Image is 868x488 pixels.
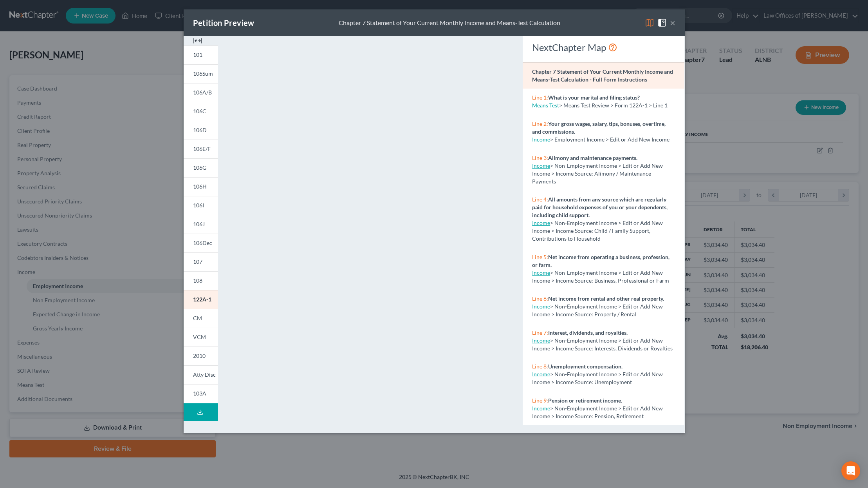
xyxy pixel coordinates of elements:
a: Income [532,162,550,169]
span: CM [193,315,202,321]
a: Income [532,303,550,310]
span: 106H [193,183,207,190]
a: Means Test [532,102,559,109]
a: 106E/F [184,140,218,158]
a: Income [532,220,550,226]
strong: Net income from rental and other real property. [548,295,664,302]
a: Income [532,269,550,276]
a: 106H [184,177,218,196]
a: 101 [184,45,218,64]
div: Open Intercom Messenger [841,461,860,480]
span: 103A [193,390,206,397]
a: Income [532,371,550,377]
span: VCM [193,334,206,340]
img: map-eea8200ae884c6f1103ae1953ef3d486a96c86aabb227e865a55264e3737af1f.svg [645,18,654,27]
a: Income [532,136,550,143]
strong: Unemployment compensation. [548,363,623,370]
span: Line 3: [532,154,548,161]
span: 106J [193,221,205,227]
span: 106E/F [193,145,211,152]
span: 106G [193,164,206,171]
a: 122A-1 [184,290,218,309]
span: > Non-Employment Income > Edit or Add New Income > Income Source: Pension, Retirement [532,405,663,419]
a: 106Dec [184,234,218,252]
span: Line 1: [532,94,548,101]
strong: Net income from operating a business, profession, or farm. [532,254,669,268]
span: 107 [193,258,202,265]
span: 106D [193,127,207,133]
strong: All amounts from any source which are regularly paid for household expenses of you or your depend... [532,196,668,218]
span: 108 [193,277,202,284]
a: 106C [184,102,218,121]
strong: Alimony and maintenance payments. [548,154,637,161]
span: > Employment Income > Edit or Add New Income [550,136,669,143]
div: Chapter 7 Statement of Your Current Monthly Income and Means-Test Calculation [339,18,560,27]
a: 106I [184,196,218,215]
span: > Non-Employment Income > Edit or Add New Income > Income Source: Interests, Dividends or Royalties [532,337,673,352]
div: Petition Preview [193,17,254,28]
span: 106C [193,108,206,114]
a: 106Sum [184,64,218,83]
a: VCM [184,328,218,346]
span: Line 6: [532,295,548,302]
span: > Non-Employment Income > Edit or Add New Income > Income Source: Unemployment [532,371,663,385]
span: Line 8: [532,363,548,370]
span: > Non-Employment Income > Edit or Add New Income > Income Source: Property / Rental [532,303,663,317]
span: Atty Disc [193,371,216,378]
span: Line 5: [532,254,548,260]
a: Income [532,337,550,344]
span: 106Dec [193,239,212,246]
span: Line 9: [532,397,548,404]
strong: Pension or retirement income. [548,397,622,404]
span: 122A-1 [193,296,211,303]
button: × [670,18,675,27]
span: Line 7: [532,329,548,336]
span: > Non-Employment Income > Edit or Add New Income > Income Source: Business, Professional or Farm [532,269,669,284]
strong: Interest, dividends, and royalties. [548,329,628,336]
a: 103A [184,384,218,403]
span: > Non-Employment Income > Edit or Add New Income > Income Source: Alimony / Maintenance Payments [532,162,663,185]
span: Line 2: [532,120,548,127]
a: 107 [184,252,218,271]
span: Line 4: [532,196,548,203]
span: > Means Test Review > Form 122A-1 > Line 1 [559,102,668,109]
strong: Your gross wages, salary, tips, bonuses, overtime, and commissions. [532,120,666,135]
a: CM [184,309,218,328]
span: > Non-Employment Income > Edit or Add New Income > Income Source: Child / Family Support, Contrib... [532,220,663,242]
img: expand-e0f6d898513216a626fdd78e52531dac95497ffd26381d4c15ee2fc46db09dca.svg [193,36,202,45]
span: 106I [193,202,204,209]
a: 2010 [184,346,218,365]
span: 106A/B [193,89,212,96]
a: Income [532,405,550,412]
strong: Chapter 7 Statement of Your Current Monthly Income and Means-Test Calculation - Full Form Instruc... [532,68,673,83]
a: 106G [184,158,218,177]
span: 101 [193,51,202,58]
iframe: <object ng-attr-data='[URL][DOMAIN_NAME]' type='application/pdf' width='100%' height='975px'></ob... [232,42,509,425]
a: 106J [184,215,218,234]
span: 106Sum [193,70,213,77]
span: 2010 [193,352,206,359]
img: help-close-5ba153eb36485ed6c1ea00a893f15db1cb9b99d6cae46e1a8edb6c62d00a1a76.svg [657,18,667,27]
a: 106D [184,121,218,140]
a: 106A/B [184,83,218,102]
a: 108 [184,271,218,290]
div: NextChapter Map [532,41,675,54]
a: Atty Disc [184,365,218,384]
strong: What is your marital and filing status? [548,94,640,101]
